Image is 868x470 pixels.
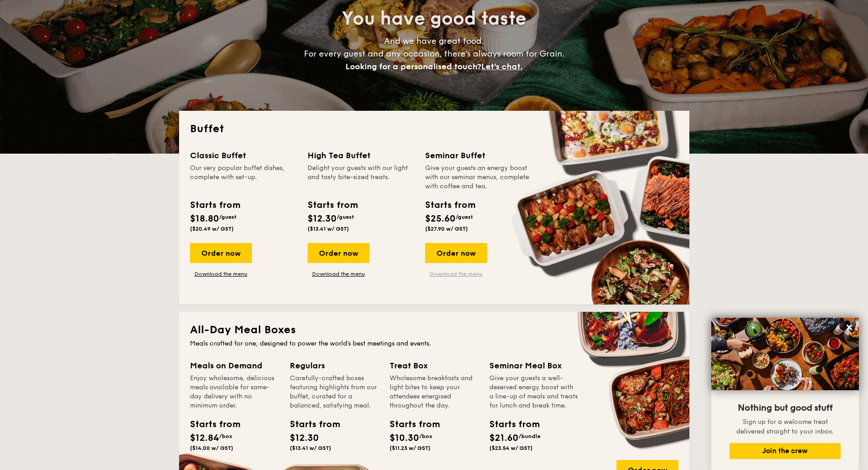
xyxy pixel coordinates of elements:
[736,418,834,435] span: Sign up for a welcome treat delivered straight to your inbox.
[219,214,236,220] span: /guest
[190,433,219,444] span: $12.84
[190,226,234,232] span: ($20.49 w/ GST)
[190,359,279,372] div: Meals on Demand
[190,323,678,337] h2: All-Day Meal Boxes
[290,359,379,372] div: Regulars
[308,243,370,263] div: Order now
[519,433,540,439] span: /bundle
[342,8,526,30] span: You have good taste
[190,270,252,278] a: Download the menu
[190,149,297,162] div: Classic Buffet
[489,418,530,431] div: Starts from
[190,374,279,410] div: Enjoy wholesome, delicious meals available for same-day delivery with no minimum order.
[729,443,841,459] button: Join the crew
[390,359,478,372] div: Treat Box
[308,164,414,191] div: Delight your guests with our light and tasty bite-sized treats.
[425,198,475,212] div: Starts from
[425,164,532,191] div: Give your guests an energy boost with our seminar menus, complete with coffee and tea.
[308,149,414,162] div: High Tea Buffet
[738,403,832,413] span: Nothing but good stuff
[190,122,678,136] h2: Buffet
[190,339,678,348] div: Meals crafted for one, designed to power the world's best meetings and events.
[456,214,473,220] span: /guest
[489,374,578,410] div: Give your guests a well-deserved energy boost with a line-up of meals and treats for lunch and br...
[190,445,233,451] span: ($14.00 w/ GST)
[308,213,337,224] span: $12.30
[425,149,532,162] div: Seminar Buffet
[290,374,379,410] div: Carefully-crafted boxes featuring highlights from our buffet, curated for a balanced, satisfying ...
[190,164,297,191] div: Our very popular buffet dishes, complete with set-up.
[425,213,456,224] span: $25.60
[290,418,331,431] div: Starts from
[190,213,219,224] span: $18.80
[390,445,431,451] span: ($11.23 w/ GST)
[425,226,468,232] span: ($27.90 w/ GST)
[308,198,357,212] div: Starts from
[489,359,578,372] div: Seminar Meal Box
[345,62,481,72] span: Looking for a personalised touch?
[842,320,857,335] button: Close
[711,318,859,390] img: DSC07876-Edit02-Large.jpeg
[390,374,478,410] div: Wholesome breakfasts and light bites to keep your attendees energised throughout the day.
[337,214,354,220] span: /guest
[290,433,319,444] span: $12.30
[390,418,431,431] div: Starts from
[304,36,565,72] span: And we have great food. For every guest and any occasion, there’s always room for Grain.
[489,433,519,444] span: $21.60
[425,270,487,278] a: Download the menu
[489,445,533,451] span: ($23.54 w/ GST)
[308,270,370,278] a: Download the menu
[190,418,231,431] div: Starts from
[190,243,252,263] div: Order now
[219,433,232,439] span: /box
[390,433,419,444] span: $10.30
[419,433,432,439] span: /box
[290,445,331,451] span: ($13.41 w/ GST)
[190,198,240,212] div: Starts from
[308,226,349,232] span: ($13.41 w/ GST)
[425,243,487,263] div: Order now
[481,62,523,72] span: Let's chat.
